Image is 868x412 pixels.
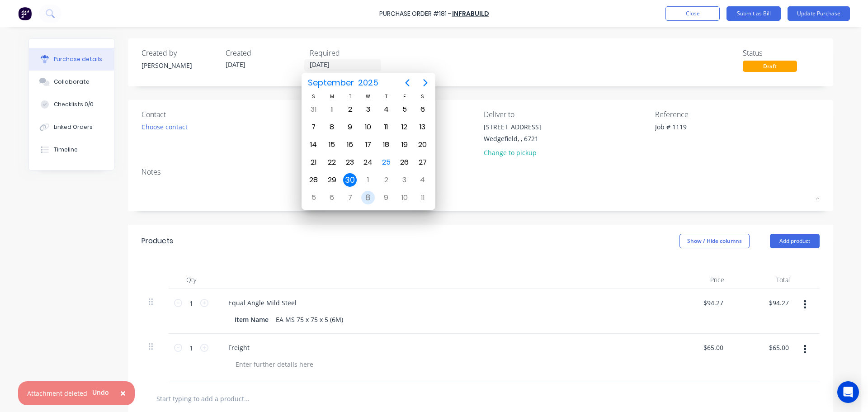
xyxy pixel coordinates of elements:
[111,383,135,404] button: Close
[307,191,321,204] div: Sunday, October 5, 2025
[414,93,432,100] div: S
[343,156,357,169] div: Tuesday, September 23, 2025
[484,109,648,120] div: Deliver to
[302,75,384,91] button: September2025
[379,9,451,19] div: Purchase Order #181 -
[416,74,434,92] button: Next page
[142,109,306,120] div: Contact
[156,389,337,407] input: Start typing to add a product...
[29,138,114,161] button: Timeline
[379,120,393,134] div: Thursday, September 11, 2025
[452,9,489,18] a: Infrabuild
[379,138,393,152] div: Thursday, September 18, 2025
[484,148,541,157] div: Change to pickup
[305,93,323,100] div: S
[379,191,393,204] div: Thursday, October 9, 2025
[325,120,339,134] div: Monday, September 8, 2025
[416,156,429,169] div: Saturday, September 27, 2025
[679,234,750,248] button: Show / Hide columns
[142,166,820,177] div: Notes
[29,48,114,71] button: Purchase details
[361,156,375,169] div: Wednesday, September 24, 2025
[142,236,173,246] div: Products
[307,103,321,116] div: Sunday, August 31, 2025
[788,6,850,21] button: Update Purchase
[361,103,375,116] div: Wednesday, September 3, 2025
[484,122,541,132] div: [STREET_ADDRESS]
[272,313,347,326] div: EA MS 75 x 75 x 5 (6M)
[416,191,429,204] div: Saturday, October 11, 2025
[325,138,339,152] div: Monday, September 15, 2025
[54,100,94,109] div: Checklists 0/0
[655,122,768,142] textarea: Job # 1119
[343,138,357,152] div: Tuesday, September 16, 2025
[310,47,387,58] div: Required
[743,47,820,58] div: Status
[837,381,859,403] div: Open Intercom Messenger
[398,120,411,134] div: Friday, September 12, 2025
[665,6,720,21] button: Close
[361,120,375,134] div: Wednesday, September 10, 2025
[398,191,411,204] div: Friday, October 10, 2025
[396,93,414,100] div: F
[120,387,126,399] span: ×
[29,116,114,138] button: Linked Orders
[416,120,429,134] div: Saturday, September 13, 2025
[18,7,32,20] img: Factory
[169,271,214,289] div: Qty
[398,103,411,116] div: Friday, September 5, 2025
[54,55,102,63] div: Purchase details
[341,93,359,100] div: T
[307,173,321,187] div: Sunday, September 28, 2025
[379,103,393,116] div: Thursday, September 4, 2025
[325,173,339,187] div: Monday, September 29, 2025
[221,296,304,309] div: Equal Angle Mild Steel
[416,103,429,116] div: Saturday, September 6, 2025
[416,173,429,187] div: Saturday, October 4, 2025
[343,120,357,134] div: Tuesday, September 9, 2025
[398,74,416,92] button: Previous page
[743,61,797,72] div: Draft
[221,341,257,354] div: Freight
[731,271,797,289] div: Total
[398,156,411,169] div: Friday, September 26, 2025
[325,191,339,204] div: Monday, October 6, 2025
[356,75,381,91] span: 2025
[325,103,339,116] div: Monday, September 1, 2025
[361,173,375,187] div: Wednesday, October 1, 2025
[307,120,321,134] div: Sunday, September 7, 2025
[29,93,114,116] button: Checklists 0/0
[54,146,78,154] div: Timeline
[379,173,393,187] div: Thursday, October 2, 2025
[398,138,411,152] div: Friday, September 19, 2025
[231,313,272,326] div: Item Name
[54,123,93,131] div: Linked Orders
[87,386,114,399] button: Undo
[359,93,377,100] div: W
[323,93,341,100] div: M
[54,78,90,86] div: Collaborate
[361,191,375,204] div: Wednesday, October 8, 2025
[27,388,87,398] div: Attachment deleted
[142,47,218,58] div: Created by
[343,103,357,116] div: Tuesday, September 2, 2025
[307,156,321,169] div: Sunday, September 21, 2025
[325,156,339,169] div: Monday, September 22, 2025
[377,93,395,100] div: T
[307,138,321,152] div: Sunday, September 14, 2025
[142,61,218,70] div: [PERSON_NAME]
[666,271,731,289] div: Price
[655,109,820,120] div: Reference
[361,138,375,152] div: Wednesday, September 17, 2025
[29,71,114,93] button: Collaborate
[226,47,302,58] div: Created
[416,138,429,152] div: Saturday, September 20, 2025
[142,122,188,132] div: Choose contact
[398,173,411,187] div: Friday, October 3, 2025
[770,234,820,248] button: Add product
[484,134,541,143] div: Wedgefield, , 6721
[343,191,357,204] div: Tuesday, October 7, 2025
[379,156,393,169] div: Today, Thursday, September 25, 2025
[726,6,781,21] button: Submit as Bill
[343,173,357,187] div: Tuesday, September 30, 2025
